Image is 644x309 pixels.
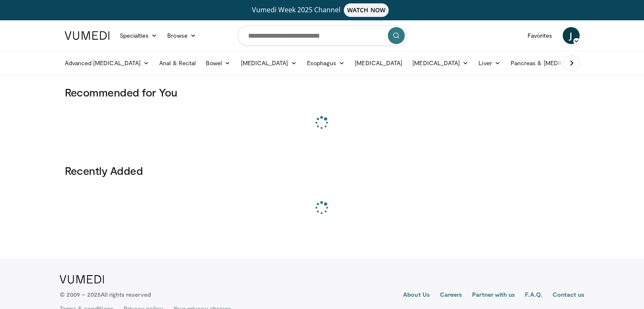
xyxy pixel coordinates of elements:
a: Specialties [115,27,163,44]
img: VuMedi Logo [60,275,104,284]
a: Bowel [201,55,235,72]
input: Search topics, interventions [238,25,407,46]
p: © 2009 – 2025 [60,290,151,299]
a: F.A.Q. [525,290,542,301]
a: J [563,27,580,44]
a: Partner with us [472,290,515,301]
a: [MEDICAL_DATA] [236,55,302,72]
a: Contact us [553,290,585,301]
a: Liver [473,55,505,72]
a: Esophagus [302,55,350,72]
h3: Recommended for You [65,86,580,99]
h3: Recently Added [65,164,580,177]
a: Anal & Rectal [154,55,201,72]
a: [MEDICAL_DATA] [407,55,473,72]
a: About Us [403,290,430,301]
a: Favorites [522,27,558,44]
span: WATCH NOW [344,3,389,17]
span: All rights reserved [101,291,150,298]
a: Advanced [MEDICAL_DATA] [60,55,155,72]
a: Pancreas & [MEDICAL_DATA] [506,55,605,72]
img: VuMedi Logo [65,31,110,40]
a: Vumedi Week 2025 ChannelWATCH NOW [66,3,578,17]
a: [MEDICAL_DATA] [350,55,407,72]
a: Browse [162,27,201,44]
a: Careers [440,290,462,301]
